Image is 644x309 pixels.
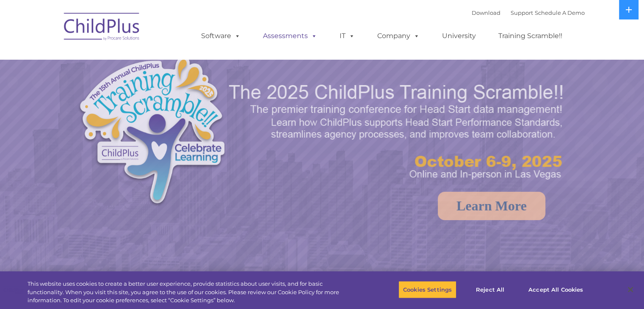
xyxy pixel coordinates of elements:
a: IT [331,28,363,44]
a: Company [369,28,428,44]
a: Software [193,28,249,44]
a: Support [511,9,533,16]
a: Learn More [438,192,545,220]
a: Download [472,9,500,16]
button: Reject All [464,281,517,298]
a: Assessments [254,28,326,44]
div: This website uses cookies to create a better user experience, provide statistics about user visit... [28,280,354,305]
button: Close [621,280,640,299]
a: Training Scramble!! [490,28,571,44]
button: Cookies Settings [398,281,456,298]
font: | [472,9,585,16]
button: Accept All Cookies [524,281,588,298]
img: ChildPlus by Procare Solutions [60,7,144,49]
a: Schedule A Demo [535,9,585,16]
a: University [434,28,484,44]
